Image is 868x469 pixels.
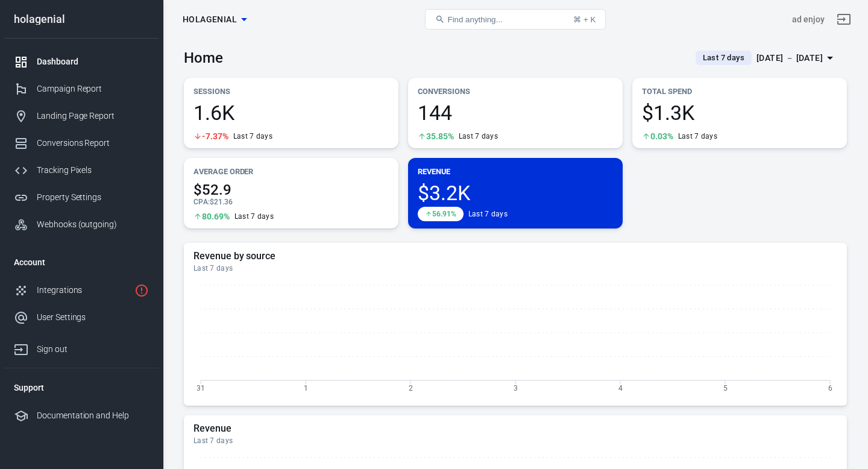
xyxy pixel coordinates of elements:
span: Find anything... [447,15,502,24]
li: Support [4,373,159,402]
div: Documentation and Help [37,409,149,422]
div: Account id: 80ocPmht [792,13,825,26]
a: Campaign Report [4,75,159,102]
div: Landing Page Report [37,110,149,122]
div: Last 7 days [678,131,717,141]
li: Account [4,248,159,277]
a: Sign out [4,331,159,363]
h3: Home [184,49,223,66]
span: holagenial [183,12,237,27]
div: Conversions Report [37,137,149,150]
h5: Revenue by source [193,250,837,262]
span: 1.6K [193,102,389,123]
a: Dashboard [4,48,159,75]
tspan: 6 [828,383,832,392]
span: CPA : [193,198,210,206]
div: ⌘ + K [573,15,596,24]
span: 80.69% [202,212,230,221]
div: Dashboard [37,55,149,68]
span: 56.91% [432,210,456,218]
div: Last 7 days [193,436,837,445]
span: $52.9 [193,183,389,197]
span: 0.03% [650,132,673,140]
p: Conversions [418,85,613,98]
a: Landing Page Report [4,102,159,130]
button: holagenial [178,8,251,31]
div: Last 7 days [468,209,508,219]
div: Integrations [37,284,130,297]
p: Sessions [193,85,389,98]
p: Total Spend [642,85,837,98]
div: holagenial [4,14,159,25]
span: $1.3K [642,102,837,123]
a: User Settings [4,304,159,331]
span: $21.36 [210,198,233,206]
tspan: 3 [514,383,518,392]
h5: Revenue [193,423,837,435]
div: [DATE] － [DATE] [756,51,823,66]
button: Find anything...⌘ + K [425,9,606,30]
div: Last 7 days [459,131,498,141]
div: Sign out [37,343,149,356]
span: 144 [418,102,613,123]
svg: 3 networks not verified yet [134,283,149,298]
span: Last 7 days [698,52,749,64]
tspan: 1 [304,383,308,392]
a: Sign out [829,5,858,34]
div: Last 7 days [193,263,837,273]
div: User Settings [37,311,149,324]
span: 35.85% [426,132,454,140]
div: Last 7 days [233,131,272,141]
p: Revenue [418,165,613,178]
tspan: 2 [409,383,413,392]
div: Campaign Report [37,83,149,95]
a: Webhooks (outgoing) [4,211,159,238]
div: Tracking Pixels [37,164,149,177]
a: Integrations [4,277,159,304]
div: Last 7 days [234,212,274,221]
a: Tracking Pixels [4,157,159,184]
span: -7.37% [202,132,228,140]
tspan: 4 [618,383,623,392]
a: Conversions Report [4,130,159,157]
tspan: 5 [723,383,728,392]
span: $3.2K [418,183,613,203]
a: Property Settings [4,184,159,211]
div: Property Settings [37,191,149,204]
button: Last 7 days[DATE] － [DATE] [686,48,847,68]
tspan: 31 [197,383,205,392]
div: Webhooks (outgoing) [37,218,149,231]
p: Average Order [193,165,389,178]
